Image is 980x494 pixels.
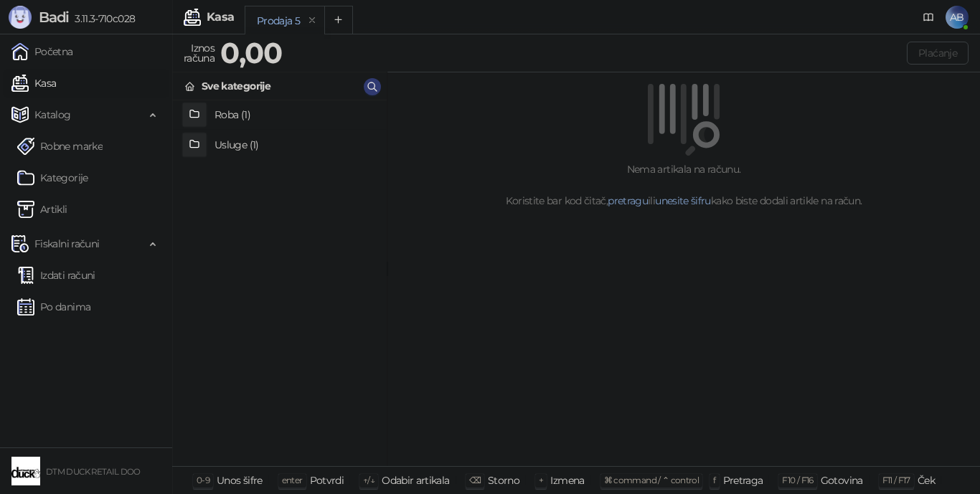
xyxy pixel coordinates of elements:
a: pretragu [608,194,648,207]
img: Logo [9,6,32,29]
h4: Roba (1) [215,103,375,126]
span: ⌘ command / ⌃ control [604,475,699,485]
div: Izmena [550,471,584,490]
span: ⌫ [469,475,481,485]
a: ArtikliArtikli [17,195,67,224]
a: Kasa [11,69,56,98]
span: F10 / F16 [782,475,813,485]
div: grid [173,100,387,466]
a: Po danima [17,293,90,321]
a: Početna [11,37,73,66]
div: Kasa [207,11,234,23]
a: Izdati računi [17,261,95,290]
div: Unos šifre [217,471,263,490]
span: + [539,475,543,485]
a: Dokumentacija [917,6,940,29]
div: Sve kategorije [202,78,270,94]
div: Pretraga [723,471,763,490]
span: ↑/↓ [363,475,374,485]
button: Plaćanje [907,42,969,65]
div: Gotovina [821,471,863,490]
img: Artikli [17,201,34,218]
span: 0-9 [197,475,209,485]
span: Katalog [34,100,71,129]
button: remove [303,14,321,27]
span: 3.11.3-710c028 [69,12,135,25]
div: Storno [488,471,519,490]
button: Add tab [324,6,353,34]
strong: 0,00 [220,35,282,70]
div: Ček [918,471,935,490]
div: Potvrdi [310,471,344,490]
a: unesite šifru [655,194,711,207]
div: Prodaja 5 [257,13,300,29]
span: Badi [39,9,69,26]
span: AB [946,6,969,29]
span: Fiskalni računi [34,229,99,258]
div: Iznos računa [181,39,217,67]
small: DTM DUCK RETAIL DOO [46,467,141,477]
div: Nema artikala na računu. Koristite bar kod čitač, ili kako biste dodali artikle na račun. [405,161,963,209]
a: Robne marke [17,132,103,161]
div: Odabir artikala [382,471,449,490]
span: F11 / F17 [882,475,910,485]
a: Kategorije [17,163,88,192]
img: 64x64-companyLogo-66ada3a5-0551-4a34-8c52-98bc28352977.jpeg [11,457,40,485]
h4: Usluge (1) [215,133,375,156]
span: enter [282,475,303,485]
span: f [713,475,715,485]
